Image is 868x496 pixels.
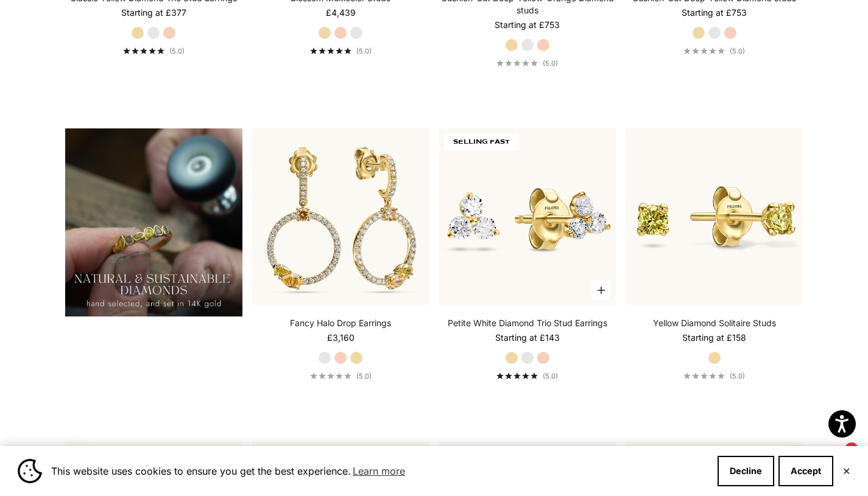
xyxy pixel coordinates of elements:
a: 5.0 out of 5.0 stars(5.0) [683,47,745,55]
span: (5.0) [356,47,372,55]
sale-price: Starting at £753 [495,19,560,31]
div: 5.0 out of 5.0 stars [496,372,538,379]
img: #YellowGold [626,128,803,306]
span: (5.0) [730,47,745,55]
a: Yellow Diamond Solitaire Studs [653,317,776,329]
a: 5.0 out of 5.0 stars(5.0) [310,372,372,380]
button: Close [842,467,850,475]
span: (5.0) [730,372,745,380]
span: SELLING FAST [444,133,519,150]
a: Learn more [351,462,407,480]
div: 5.0 out of 5.0 stars [683,372,725,379]
div: 5.0 out of 5.0 stars [310,47,351,54]
a: 5.0 out of 5.0 stars(5.0) [123,47,185,55]
a: Fancy Halo Drop Earrings [290,317,391,329]
span: (5.0) [356,372,372,380]
button: Accept [778,456,833,486]
sale-price: Starting at £753 [682,7,747,19]
a: 5.0 out of 5.0 stars(5.0) [310,47,372,55]
sale-price: Starting at £377 [121,7,186,19]
img: Cookie banner [18,459,42,483]
a: Petite White Diamond Trio Stud Earrings [448,317,607,329]
a: 5.0 out of 5.0 stars(5.0) [496,59,558,68]
img: #YellowGold [439,128,616,306]
a: 5.0 out of 5.0 stars(5.0) [496,372,558,380]
div: 5.0 out of 5.0 stars [310,372,351,379]
div: 5.0 out of 5.0 stars [123,47,164,54]
sale-price: £4,439 [326,7,356,19]
button: Decline [718,456,774,486]
a: 5.0 out of 5.0 stars(5.0) [683,372,745,380]
sale-price: £3,160 [327,332,355,344]
span: This website uses cookies to ensure you get the best experience. [51,462,708,480]
span: (5.0) [543,59,558,68]
img: #YellowGold [252,128,429,306]
sale-price: Starting at £143 [495,332,560,344]
img: 2_05b7e518-09e1-48b4-8828-ad2f9eb41d13.png [65,128,242,316]
div: 5.0 out of 5.0 stars [496,60,538,66]
span: (5.0) [169,47,185,55]
span: (5.0) [543,372,558,380]
div: 5.0 out of 5.0 stars [683,47,725,54]
sale-price: Starting at £158 [682,332,746,344]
